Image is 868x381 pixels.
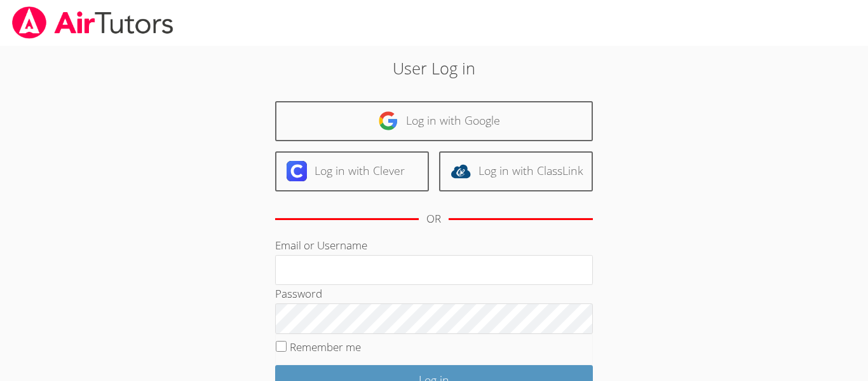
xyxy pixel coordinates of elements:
img: clever-logo-6eab21bc6e7a338710f1a6ff85c0baf02591cd810cc4098c63d3a4b26e2feb20.svg [287,161,307,181]
label: Remember me [290,340,361,354]
label: Email or Username [275,238,367,253]
img: classlink-logo-d6bb404cc1216ec64c9a2012d9dc4662098be43eaf13dc465df04b49fa7ab582.svg [451,161,471,181]
img: airtutors_banner-c4298cdbf04f3fff15de1276eac7730deb9818008684d7c2e4769d2f7ddbe033.png [11,6,175,39]
a: Log in with Clever [275,151,429,191]
div: OR [426,210,441,228]
h2: User Log in [200,56,668,80]
a: Log in with Google [275,101,593,141]
label: Password [275,286,322,301]
img: google-logo-50288ca7cdecda66e5e0955fdab243c47b7ad437acaf1139b6f446037453330a.svg [378,111,398,131]
a: Log in with ClassLink [439,151,593,191]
